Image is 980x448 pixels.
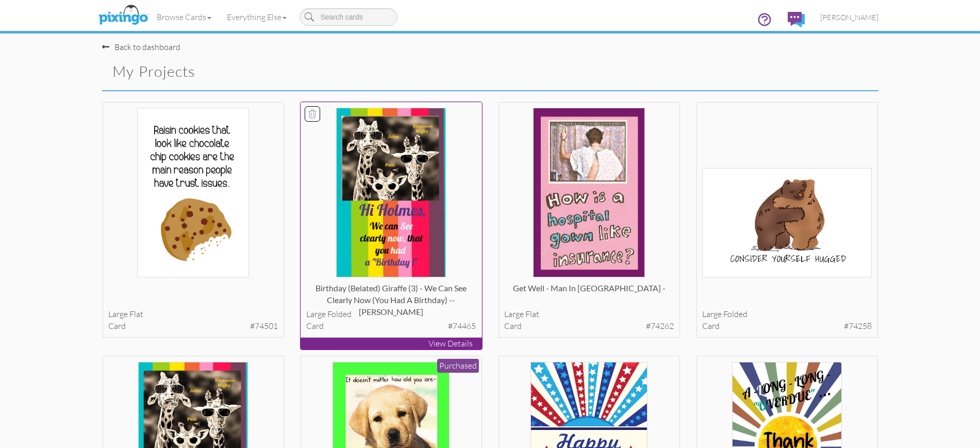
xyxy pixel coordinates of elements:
[504,309,524,319] span: large
[812,4,886,30] a: [PERSON_NAME]
[646,320,674,332] span: #74262
[702,168,872,277] img: 134165-1-1753817424415-b263ecd7a6efb048-qa.jpg
[448,320,476,332] span: #74465
[112,63,472,80] h2: My Projects
[96,3,151,28] img: pixingo logo
[108,309,128,319] span: large
[129,309,143,319] span: flat
[504,320,674,332] div: card
[306,320,476,332] div: card
[300,8,397,26] input: Search cards
[979,447,980,448] iframe: Chat
[149,4,219,30] a: Browse Cards
[102,42,180,52] a: Back to dashboard
[306,309,326,319] span: large
[306,283,476,303] div: Birthday (belated) Giraffe (3) - we can see clearly now (you had a birthday) -- [PERSON_NAME]
[844,320,872,332] span: #74258
[504,283,674,303] div: Get Well - Man in [GEOGRAPHIC_DATA] -
[108,320,278,332] div: card
[788,12,805,27] img: comments.svg
[327,309,352,319] span: folded
[219,4,294,30] a: Everything Else
[702,309,722,319] span: large
[137,108,249,277] img: 134639-1-1754966043391-fbac1adca78325fd-qa.jpg
[702,320,872,332] div: card
[723,309,748,319] span: folded
[525,309,539,319] span: flat
[336,108,445,277] img: 134667-1-1755035107457-a6a26d6ec14988c6-qa.jpg
[820,13,878,22] span: [PERSON_NAME]
[533,108,645,277] img: 134179-1-1754537137169-b203704e278f7c34-qa.jpg
[301,338,482,350] p: View Details
[437,359,479,373] div: Purchased
[250,320,278,332] span: #74501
